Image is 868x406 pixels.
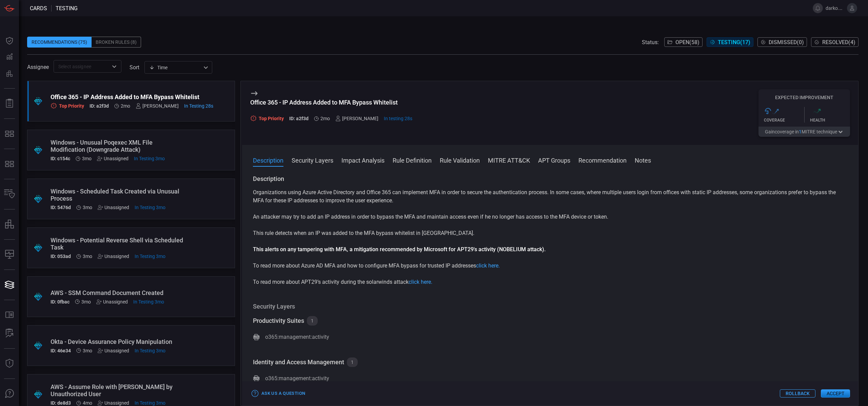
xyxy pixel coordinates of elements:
button: Rule Catalog [1,307,18,323]
span: Cards [30,5,47,12]
h3: Description [253,175,847,183]
div: Windows - Potential Reverse Shell via Scheduled Task [51,237,186,251]
div: AWS - SSM Command Document Created [51,289,186,296]
p: An attacker may try to add an IP address in order to bypass the MFA and maintain access even if h... [253,213,847,221]
div: Windows - Scheduled Task Created via Unusual Process [51,188,186,202]
div: Identity and Access Management [253,358,344,366]
button: Ask Us A Question [1,386,18,402]
span: Jun 29, 2025 5:14 PM [135,254,165,259]
button: Open [110,62,119,71]
span: Aug 11, 2025 2:15 PM [320,116,330,121]
div: Windows - Unusual Poqexec XML File Modification (Downgrade Attack) [51,139,186,153]
h5: ID: de8d3 [51,400,71,406]
button: Dashboard [1,33,18,49]
button: Ask Us a Question [250,388,307,399]
div: Productivity Suites [253,317,304,325]
h5: ID: a2f3d [90,103,109,109]
button: Compliance Monitoring [1,246,18,263]
div: Office 365 - IP Address Added to MFA Bypass Whitelist [250,99,412,106]
button: Rollback [780,389,815,398]
button: Preventions [1,65,18,81]
button: Impact Analysis [341,156,384,164]
div: Broken Rules (8) [92,37,141,48]
p: This rule detects when an IP was added to the MFA bypass whitelist in [GEOGRAPHIC_DATA]. [253,229,847,237]
h3: Security Layers [253,302,847,311]
h5: ID: 0fbac [51,299,70,304]
span: Testing ( 17 ) [718,39,750,45]
button: Resolved(4) [811,37,859,47]
strong: This alerts on any tampering with MFA, a mitigation recommended by Microsoft for APT29's activity... [253,246,546,253]
button: Security Layers [292,156,333,164]
span: testing [56,5,78,12]
button: APT Groups [538,156,570,164]
div: Unassigned [98,205,129,210]
div: Unassigned [96,299,128,304]
h5: ID: 5476d [51,205,71,210]
span: Assignee [27,64,49,70]
button: Detections [1,49,18,65]
h5: ID: 46e34 [51,348,71,353]
button: Accept [821,389,850,398]
span: Oct 04, 2025 9:09 AM [184,103,213,109]
span: Open ( 58 ) [675,39,699,45]
button: Gaincoverage in1MITRE technique [758,127,850,137]
span: Jun 15, 2025 12:10 PM [83,400,92,406]
span: Dismissed ( 0 ) [769,39,804,45]
div: Recommendations (75) [27,37,92,48]
button: Inventory [1,186,18,202]
span: Status: [642,39,659,45]
button: assets [1,216,18,233]
div: Unassigned [98,348,129,353]
div: Health [810,118,850,123]
button: Description [253,156,283,164]
p: To read more about APT29’s activity during the solarwinds attack [253,278,847,286]
div: AWS - Assume Role with SAML by Unauthorized User [51,383,186,398]
button: Dismissed(0) [757,37,807,47]
h5: ID: c154c [51,156,70,161]
div: Time [149,64,201,71]
button: Cards [1,277,18,293]
button: Reports [1,95,18,112]
span: Jun 29, 2025 5:10 PM [135,348,165,353]
span: 1 [799,129,802,134]
span: Jun 23, 2025 1:25 PM [83,348,92,353]
div: Top Priority [250,115,284,122]
span: Aug 11, 2025 2:15 PM [121,103,130,109]
span: darko.blagojevic [826,5,844,11]
span: Jun 23, 2025 1:25 PM [81,299,91,304]
input: Select assignee [56,62,108,71]
button: MITRE - Exposures [1,126,18,142]
span: Oct 04, 2025 9:09 AM [384,116,412,121]
label: sort [130,64,139,71]
button: Rule Validation [440,156,480,164]
button: Rule Definition [393,156,432,164]
button: Notes [635,156,651,164]
div: Okta - Device Assurance Policy Manipulation [51,338,186,345]
div: Top Priority [51,103,84,109]
button: Open(58) [664,37,703,47]
span: Jun 29, 2025 5:17 PM [134,156,165,161]
div: 1 [347,357,358,367]
div: Unassigned [98,254,129,259]
a: click here. [409,279,432,285]
div: Unassigned [97,156,129,161]
div: [PERSON_NAME] [335,116,378,121]
button: MITRE - Detection Posture [1,156,18,172]
button: Threat Intelligence [1,355,18,372]
span: Jun 23, 2025 1:25 PM [82,156,92,161]
a: click here. [476,262,500,269]
span: Jun 23, 2025 1:25 PM [83,254,92,259]
span: Jun 29, 2025 5:11 PM [133,299,164,304]
span: Resolved ( 4 ) [822,39,855,45]
h5: ID: a2f3d [289,116,309,122]
span: Jun 29, 2025 5:16 PM [135,205,165,210]
div: o365:management:activity [265,333,329,341]
h5: Expected Improvement [758,95,850,100]
span: Jun 29, 2025 5:08 PM [135,400,165,406]
div: 1 [307,316,318,326]
p: Organizations using Azure Active Directory and Office 365 can implement MFA in order to secure th... [253,188,847,205]
div: [PERSON_NAME] [136,103,179,109]
button: MITRE ATT&CK [488,156,530,164]
button: Recommendation [578,156,627,164]
button: Testing(17) [707,37,753,47]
